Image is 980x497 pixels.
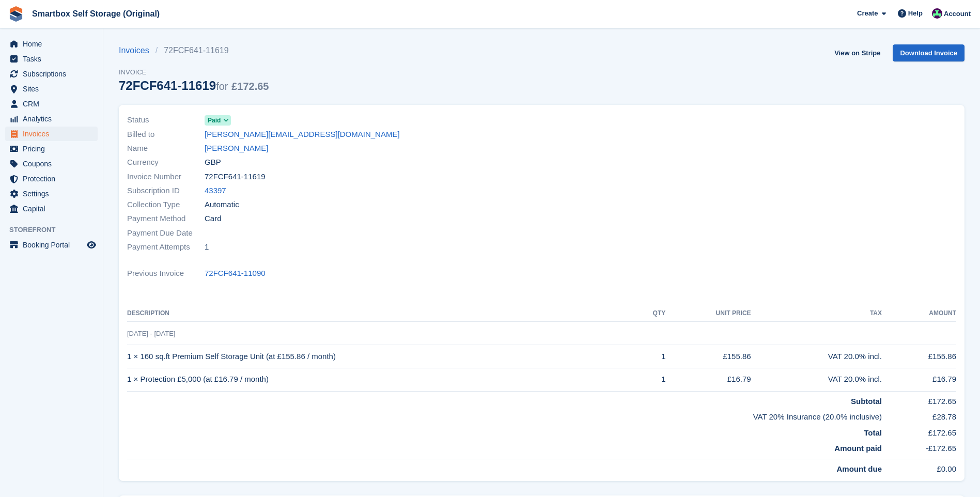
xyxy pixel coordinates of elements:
[127,213,205,225] span: Payment Method
[5,37,98,51] a: menu
[127,129,205,141] span: Billed to
[205,199,239,211] span: Automatic
[5,238,98,252] a: menu
[23,172,85,186] span: Protection
[205,171,266,183] span: 72FCF641-11619
[119,44,269,57] nav: breadcrumbs
[127,114,205,126] span: Status
[882,368,956,391] td: £16.79
[751,374,882,385] div: VAT 20.0% incl.
[665,305,751,322] th: Unit Price
[127,368,634,391] td: 1 × Protection £5,000 (at £16.79 / month)
[830,44,884,61] a: View on Stripe
[5,187,98,201] a: menu
[119,79,269,92] div: 72FCF641-11619
[119,67,269,77] span: Invoice
[208,116,221,125] span: Paid
[23,97,85,111] span: CRM
[882,459,956,475] td: £0.00
[23,37,85,51] span: Home
[85,239,98,251] a: Preview store
[205,143,268,154] a: [PERSON_NAME]
[127,143,205,154] span: Name
[864,428,882,437] strong: Total
[127,185,205,197] span: Subscription ID
[882,345,956,368] td: £155.86
[23,201,85,216] span: Capital
[23,67,85,81] span: Subscriptions
[834,444,882,453] strong: Amount paid
[9,225,103,235] span: Storefront
[205,185,226,197] a: 43397
[23,112,85,126] span: Analytics
[23,187,85,201] span: Settings
[5,172,98,186] a: menu
[634,345,665,368] td: 1
[23,142,85,156] span: Pricing
[857,8,878,19] span: Create
[882,407,956,423] td: £28.78
[5,127,98,141] a: menu
[205,129,400,141] a: [PERSON_NAME][EMAIL_ADDRESS][DOMAIN_NAME]
[205,114,231,126] a: Paid
[882,305,956,322] th: Amount
[882,439,956,459] td: -£172.65
[23,82,85,96] span: Sites
[127,407,882,423] td: VAT 20% Insurance (20.0% inclusive)
[908,8,923,19] span: Help
[127,330,175,337] span: [DATE] - [DATE]
[127,268,205,279] span: Previous Invoice
[5,157,98,171] a: menu
[127,171,205,183] span: Invoice Number
[127,157,205,168] span: Currency
[5,52,98,66] a: menu
[665,345,751,368] td: £155.86
[127,345,634,368] td: 1 × 160 sq.ft Premium Self Storage Unit (at £155.86 / month)
[665,368,751,391] td: £16.79
[205,157,221,168] span: GBP
[127,241,205,253] span: Payment Attempts
[882,391,956,407] td: £172.65
[127,227,205,239] span: Payment Due Date
[893,44,965,61] a: Download Invoice
[23,52,85,66] span: Tasks
[5,82,98,96] a: menu
[127,305,634,322] th: Description
[5,67,98,81] a: menu
[5,142,98,156] a: menu
[23,127,85,141] span: Invoices
[751,305,882,322] th: Tax
[944,9,971,19] span: Account
[634,305,665,322] th: QTY
[836,464,882,473] strong: Amount due
[5,97,98,111] a: menu
[8,6,24,22] img: stora-icon-8386f47178a22dfd0bd8f6a31ec36ba5ce8667c1dd55bd0f319d3a0aa187defe.svg
[882,423,956,439] td: £172.65
[216,81,228,92] span: for
[127,199,205,211] span: Collection Type
[28,5,164,22] a: Smartbox Self Storage (Original)
[634,368,665,391] td: 1
[23,238,85,252] span: Booking Portal
[205,241,209,253] span: 1
[932,8,942,19] img: Alex Selenitsas
[5,201,98,216] a: menu
[205,268,266,279] a: 72FCF641-11090
[5,112,98,126] a: menu
[751,351,882,363] div: VAT 20.0% incl.
[119,44,155,57] a: Invoices
[205,213,222,225] span: Card
[851,397,882,406] strong: Subtotal
[231,81,269,92] span: £172.65
[23,157,85,171] span: Coupons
